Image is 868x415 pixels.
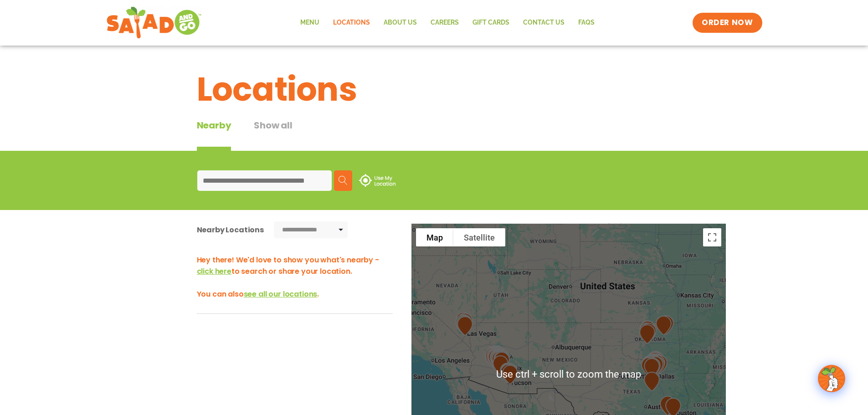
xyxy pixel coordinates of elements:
a: About Us [377,12,424,33]
a: Menu [293,12,326,33]
nav: Menu [293,12,601,33]
h3: Hey there! We'd love to show you what's nearby - to search or share your location. You can also . [197,254,393,300]
a: FAQs [571,12,601,33]
img: use-location.svg [359,174,395,187]
button: Toggle fullscreen view [703,228,721,246]
a: ORDER NOW [693,13,762,33]
a: Careers [424,12,466,33]
span: ORDER NOW [702,17,753,28]
a: Contact Us [516,12,571,33]
img: new-SAG-logo-768×292 [106,5,202,41]
span: click here [197,266,231,277]
button: Show all [254,118,292,151]
div: Nearby [197,118,231,151]
img: search.svg [339,176,348,185]
span: see all our locations [244,289,318,299]
button: Show street map [416,228,453,246]
a: GIFT CARDS [466,12,516,33]
div: Tabbed content [197,118,315,151]
button: Show satellite imagery [453,228,505,246]
h1: Locations [197,65,672,114]
a: Locations [326,12,377,33]
div: Nearby Locations [197,224,264,236]
img: wpChatIcon [819,366,844,391]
